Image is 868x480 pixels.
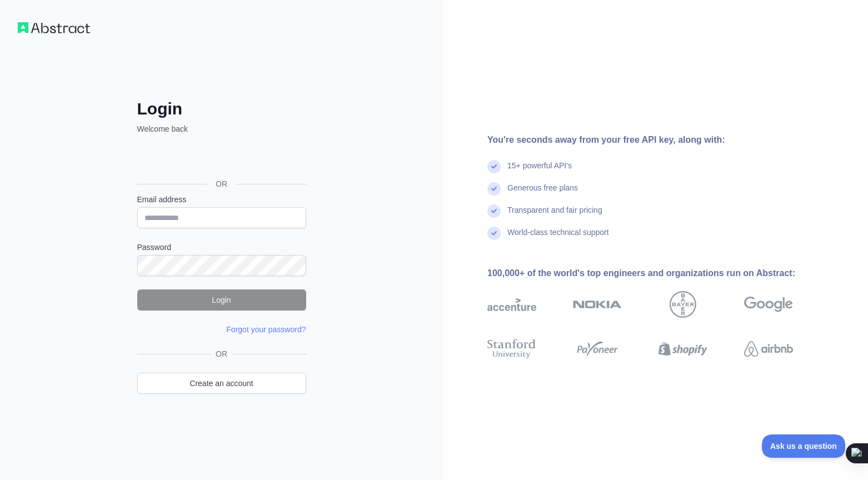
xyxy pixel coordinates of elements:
[507,227,609,249] div: World-class technical support
[137,373,306,394] a: Create an account
[573,291,622,318] img: nokia
[487,182,501,196] img: check mark
[507,160,572,182] div: 15+ powerful API's
[207,178,236,189] span: OR
[487,291,536,318] img: accenture
[507,204,602,227] div: Transparent and fair pricing
[137,99,306,119] h2: Login
[487,160,501,173] img: check mark
[211,348,232,359] span: OR
[744,291,793,318] img: google
[659,337,707,361] img: shopify
[507,182,578,204] div: Generous free plans
[487,227,501,240] img: check mark
[670,291,696,318] img: bayer
[18,22,90,33] img: Workflow
[137,194,306,205] label: Email address
[744,337,793,361] img: airbnb
[487,337,536,361] img: stanford university
[573,337,622,361] img: payoneer
[487,204,501,218] img: check mark
[226,325,306,334] a: Forgot your password?
[132,147,310,171] iframe: Sign in with Google Button
[137,289,306,311] button: Login
[487,267,829,280] div: 100,000+ of the world's top engineers and organizations run on Abstract:
[137,123,306,134] p: Welcome back
[762,434,846,458] iframe: Toggle Customer Support
[137,242,306,253] label: Password
[487,133,829,147] div: You're seconds away from your free API key, along with:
